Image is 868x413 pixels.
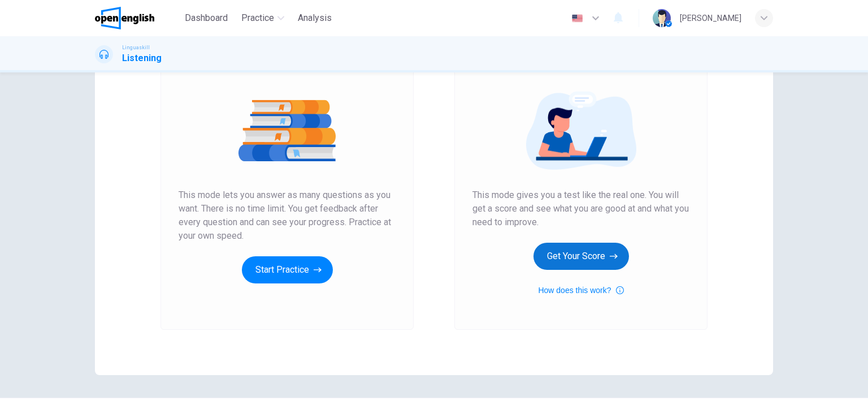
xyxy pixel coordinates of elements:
button: Start Practice [242,256,333,283]
h1: Listening [122,51,162,65]
div: [PERSON_NAME] [680,11,741,25]
span: This mode lets you answer as many questions as you want. There is no time limit. You get feedback... [179,188,396,243]
a: OpenEnglish logo [95,7,180,29]
span: This mode gives you a test like the real one. You will get a score and see what you are good at a... [472,188,689,229]
button: Get Your Score [533,243,629,270]
span: Linguaskill [122,44,150,51]
button: Analysis [293,8,336,28]
span: Practice [241,11,274,25]
img: Profile picture [653,9,671,27]
button: Dashboard [180,8,232,28]
img: OpenEnglish logo [95,7,154,29]
span: Dashboard [185,11,228,25]
img: en [570,14,584,23]
span: Analysis [298,11,332,25]
button: How does this work? [538,283,623,297]
button: Practice [237,8,289,28]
